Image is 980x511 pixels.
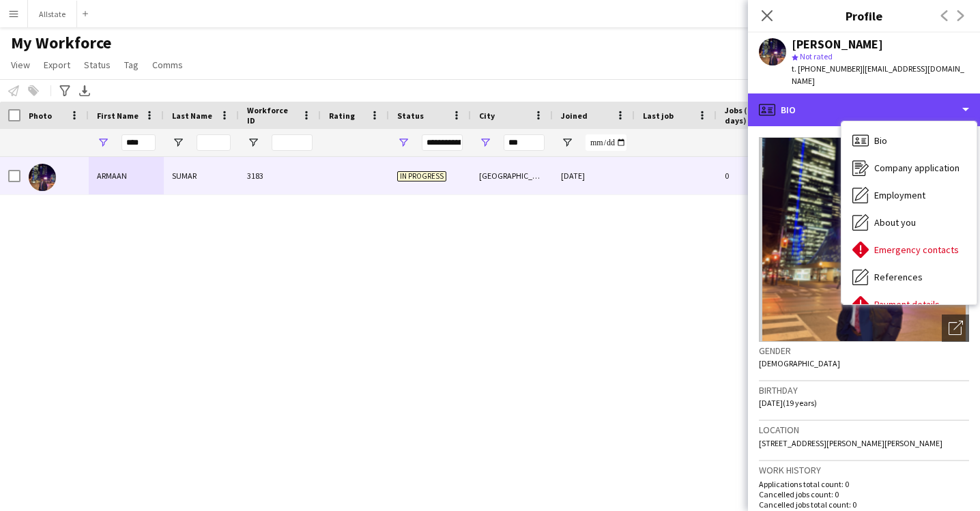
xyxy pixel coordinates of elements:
[561,111,588,121] span: Joined
[247,136,259,149] button: Open Filter Menu
[479,136,491,149] button: Open Filter Menu
[11,59,30,71] span: View
[247,105,296,126] span: Workforce ID
[759,384,969,396] h3: Birthday
[841,209,977,236] div: About you
[841,236,977,263] div: Emergency contacts
[874,298,940,310] span: Payment details
[164,157,239,194] div: SUMAR
[841,127,977,154] div: Bio
[841,181,977,209] div: Employment
[329,111,355,121] span: Rating
[942,315,969,342] div: Open photos pop-in
[759,499,969,510] p: Cancelled jobs total count: 0
[725,105,781,126] span: Jobs (last 90 days)
[504,134,545,151] input: City Filter Input
[29,111,52,121] span: Photo
[172,136,184,149] button: Open Filter Menu
[748,7,980,25] h3: Profile
[44,59,70,71] span: Export
[586,134,626,151] input: Joined Filter Input
[759,345,969,357] h3: Gender
[119,56,144,74] a: Tag
[272,134,313,151] input: Workforce ID Filter Input
[717,157,805,194] div: 0
[553,157,635,194] div: [DATE]
[759,424,969,436] h3: Location
[97,136,109,149] button: Open Filter Menu
[397,136,409,149] button: Open Filter Menu
[792,63,863,74] span: t. [PHONE_NUMBER]
[84,59,111,71] span: Status
[759,464,969,476] h3: Work history
[874,271,923,283] span: References
[841,154,977,181] div: Company application
[172,111,212,121] span: Last Name
[748,93,980,126] div: Bio
[643,111,674,121] span: Last job
[792,38,883,50] div: [PERSON_NAME]
[239,157,321,194] div: 3183
[57,83,73,99] app-action-btn: Advanced filters
[5,56,35,74] a: View
[479,111,495,121] span: City
[874,162,960,174] span: Company application
[11,33,111,53] span: My Workforce
[759,438,942,448] span: [STREET_ADDRESS][PERSON_NAME][PERSON_NAME]
[874,244,959,256] span: Emergency contacts
[561,136,573,149] button: Open Filter Menu
[397,171,446,181] span: In progress
[874,216,916,229] span: About you
[89,157,164,194] div: ARMAAN
[874,134,887,147] span: Bio
[124,59,139,71] span: Tag
[759,358,840,368] span: [DEMOGRAPHIC_DATA]
[121,134,156,151] input: First Name Filter Input
[38,56,76,74] a: Export
[197,134,231,151] input: Last Name Filter Input
[759,489,969,499] p: Cancelled jobs count: 0
[28,1,77,27] button: Allstate
[759,137,969,342] img: Crew avatar or photo
[97,111,139,121] span: First Name
[29,164,56,191] img: ARMAAN SUMAR
[759,479,969,489] p: Applications total count: 0
[397,111,424,121] span: Status
[874,189,925,201] span: Employment
[76,83,93,99] app-action-btn: Export XLSX
[841,263,977,291] div: References
[147,56,188,74] a: Comms
[841,291,977,318] div: Payment details
[800,51,833,61] span: Not rated
[471,157,553,194] div: [GEOGRAPHIC_DATA]
[792,63,964,86] span: | [EMAIL_ADDRESS][DOMAIN_NAME]
[78,56,116,74] a: Status
[759,398,817,408] span: [DATE] (19 years)
[152,59,183,71] span: Comms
